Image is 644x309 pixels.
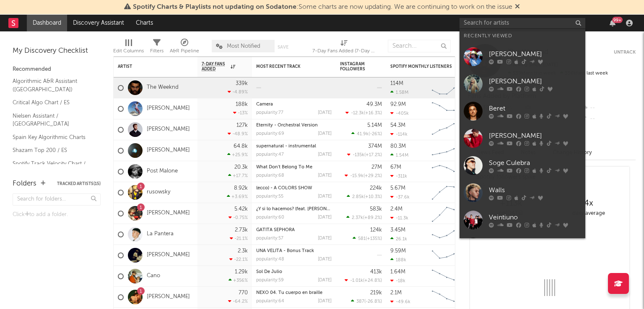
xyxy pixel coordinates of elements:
svg: Chart title [428,224,466,245]
div: -21.1 % [230,236,248,241]
div: 374M [368,144,382,149]
div: -22.1 % [229,257,248,262]
div: Walls [489,185,581,195]
a: [PERSON_NAME] [147,105,190,112]
span: 2.37k [352,216,363,220]
a: Critical Algo Chart / ES [13,98,92,107]
div: -4.89 % [228,89,248,95]
span: +10.3 % [365,195,381,199]
div: popularity: 48 [256,257,284,262]
a: Camera [256,102,273,107]
div: Folders [13,179,36,189]
div: 26.1k [390,236,407,242]
div: daily average [550,209,627,219]
div: 1.64M [390,269,405,275]
a: Discovery Assistant [67,15,130,31]
div: [PERSON_NAME] [489,76,581,86]
div: 413k [370,269,382,275]
span: -15.9k [350,174,364,178]
div: 339k [236,81,248,86]
div: 80.3M [390,144,406,149]
svg: Chart title [428,287,466,308]
a: Eternity - Orchestral Version [256,123,318,128]
div: 4 x [550,198,627,209]
div: Instagram Followers [340,62,369,72]
svg: Chart title [428,98,466,119]
div: 2.73k [235,227,248,233]
a: [PERSON_NAME] [147,252,190,259]
svg: Chart title [428,119,466,140]
div: GATITA SEPHORA [256,228,332,232]
a: Algorithmic A&R Assistant ([GEOGRAPHIC_DATA]) [13,77,92,94]
div: Click to add a folder. [13,210,101,220]
div: 7-Day Fans Added (7-Day Fans Added) [312,46,375,56]
div: Edit Columns [113,46,144,56]
div: [DATE] [318,194,332,199]
div: +356 % [229,278,248,283]
div: Veintiuno [489,212,581,222]
span: Spotify Charts & Playlists not updating on Sodatone [133,4,296,10]
button: Tracked Artists(15) [57,182,101,186]
div: Filters [150,46,164,56]
a: rusowsky [147,189,170,196]
div: 5.14M [367,123,382,128]
a: Charts [130,15,159,31]
div: -37.6k [390,194,410,200]
div: +25.9 % [227,152,248,157]
div: -49.6k [390,299,410,304]
div: -0.75 % [229,215,248,220]
div: ( ) [347,152,382,157]
div: 1.58M [390,90,408,95]
div: -114k [390,131,408,137]
div: 114M [390,81,403,86]
div: 188k [390,257,406,263]
div: -- [580,103,636,113]
div: -48.9 % [228,131,248,136]
span: +17.2 % [366,153,381,157]
div: 2.4M [390,206,402,212]
div: popularity: 55 [256,194,283,199]
div: ( ) [345,173,382,178]
div: popularity: 77 [256,111,283,115]
input: Search for folders... [13,193,101,206]
div: 224k [370,185,382,191]
div: Sol De Julio [256,270,332,274]
a: NEXO 04. Tu cuerpo en braille [256,291,322,295]
svg: Chart title [428,266,466,287]
span: +89.2 % [364,216,381,220]
div: My Discovery Checklist [13,46,101,56]
div: 2.3k [238,248,248,254]
div: ( ) [346,215,382,220]
input: Search... [388,40,451,52]
a: Veintiuno [460,206,585,234]
button: Untrack [614,48,636,57]
div: A&R Pipeline [170,36,199,60]
div: [DATE] [318,111,332,115]
span: 7-Day Fans Added [202,62,229,72]
a: Spotify Track Velocity Chart / ES [13,159,92,176]
span: -135k [353,153,364,157]
span: 2.85k [352,195,364,199]
div: [PERSON_NAME] [489,49,581,59]
svg: Chart title [428,203,466,224]
a: ¿Y si lo hacemos? (feat. [PERSON_NAME]) [256,207,345,211]
div: [DATE] [318,236,332,241]
a: [PERSON_NAME] [460,43,585,70]
a: The Weeknd [147,84,179,91]
div: Beret [489,103,581,113]
span: +24.8 % [364,278,381,283]
div: 1.54M [390,152,408,158]
div: 67M [390,165,401,170]
div: 8.92k [234,185,248,191]
div: 7-Day Fans Added (7-Day Fans Added) [312,36,375,60]
div: Edit Columns [113,36,144,60]
div: [DATE] [318,152,332,157]
div: 27M [371,165,382,170]
div: popularity: 60 [256,215,284,220]
div: popularity: 64 [256,299,284,304]
div: 20.3k [234,165,248,170]
span: Most Notified [227,44,260,49]
span: 41.9k [357,132,369,136]
a: [PERSON_NAME] [147,126,190,133]
div: UNA VELITA - Bonus Track [256,249,332,253]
